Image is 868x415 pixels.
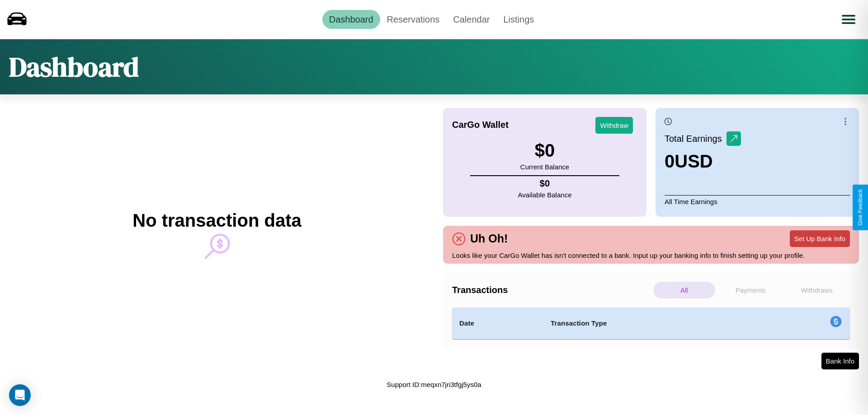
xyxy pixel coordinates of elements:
[9,384,31,406] div: Open Intercom Messenger
[452,285,651,295] h4: Transactions
[520,161,569,173] p: Current Balance
[790,230,850,247] button: Set Up Bank Info
[132,210,301,231] h2: No transaction data
[9,48,139,85] h1: Dashboard
[595,117,633,134] button: Withdraw
[518,178,572,189] h4: $ 0
[665,131,726,147] p: Total Earnings
[786,282,848,298] p: Withdraws
[322,10,380,29] a: Dashboard
[836,7,861,32] button: Open menu
[665,151,741,172] h3: 0 USD
[857,189,863,226] div: Give Feedback
[466,232,512,245] h4: Uh Oh!
[452,249,850,261] p: Looks like your CarGo Wallet has isn't connected to a bank. Input up your banking info to finish ...
[821,353,859,369] button: Bank Info
[665,195,850,208] p: All Time Earnings
[551,318,756,329] h4: Transaction Type
[387,378,481,391] p: Support ID: meqxn7jri3tfgj5ys0a
[720,282,782,298] p: Payments
[446,10,496,29] a: Calendar
[452,120,509,130] h4: CarGo Wallet
[459,318,536,329] h4: Date
[452,308,850,339] table: simple table
[496,10,541,29] a: Listings
[520,140,569,161] h3: $ 0
[380,10,447,29] a: Reservations
[653,282,715,298] p: All
[518,189,572,201] p: Available Balance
